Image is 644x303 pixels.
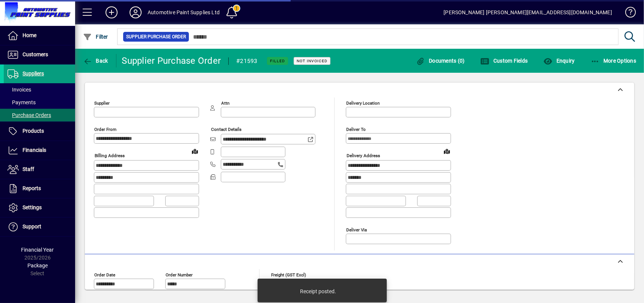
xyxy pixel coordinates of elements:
mat-label: Deliver via [346,227,367,232]
span: Custom Fields [481,58,528,64]
a: Home [4,26,75,45]
span: Customers [23,51,48,57]
span: Filled [270,58,285,63]
mat-label: Delivery Location [346,100,380,106]
a: View on map [189,145,201,157]
span: Purchase Orders [8,112,51,118]
mat-label: Order number [166,272,193,277]
span: Enquiry [543,58,575,64]
a: Payments [4,96,75,109]
a: Financials [4,141,75,160]
span: Supplier Purchase Order [126,33,186,40]
button: Profile [124,6,148,19]
span: Package [27,262,48,268]
button: More Options [589,54,638,67]
mat-label: Freight (GST excl) [271,272,306,277]
span: Suppliers [23,70,44,76]
div: Automotive Paint Supplies Ltd [148,6,220,18]
button: Back [81,54,110,67]
a: Customers [4,45,75,64]
span: Settings [23,204,42,210]
mat-label: Deliver To [346,127,366,132]
span: Invoices [8,87,31,93]
a: Knowledge Base [620,1,635,26]
app-page-header-button: Back [75,54,116,67]
a: Staff [4,160,75,179]
span: Filter [83,34,108,40]
mat-label: Order date [94,272,115,277]
button: Add [100,6,124,19]
a: Invoices [4,83,75,96]
a: Support [4,217,75,236]
a: Purchase Orders [4,109,75,121]
div: Supplier Purchase Order [122,55,221,67]
mat-label: Order from [94,127,116,132]
span: Products [23,128,44,134]
div: Receipt posted. [300,288,336,295]
span: Documents (0) [416,58,465,64]
span: Not Invoiced [297,58,327,63]
span: More Options [591,58,636,64]
span: Payments [8,99,36,105]
span: Financials [23,147,46,153]
a: View on map [441,145,453,157]
a: Products [4,122,75,141]
a: Settings [4,198,75,217]
mat-label: Attn [221,100,229,106]
span: Financial Year [21,247,54,253]
a: Reports [4,179,75,198]
button: Custom Fields [479,54,530,67]
span: Back [83,58,108,64]
button: Filter [81,30,110,43]
div: #21593 [236,55,258,67]
span: Home [23,32,36,38]
mat-label: Supplier [94,100,110,106]
span: Support [23,223,41,229]
span: Staff [23,166,34,172]
div: [PERSON_NAME] [PERSON_NAME][EMAIL_ADDRESS][DOMAIN_NAME] [443,6,612,18]
span: Reports [23,185,41,191]
button: Enquiry [541,54,576,67]
button: Documents (0) [414,54,467,67]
